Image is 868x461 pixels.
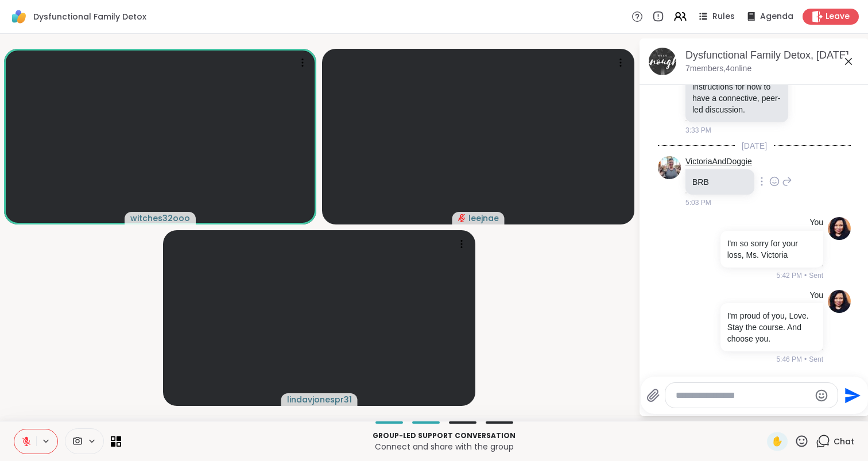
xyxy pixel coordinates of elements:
[128,441,760,452] p: Connect and share with the group
[809,270,823,281] span: Sent
[776,270,802,281] span: 5:42 PM
[287,394,352,405] span: lindavjonespr31
[9,7,29,26] img: ShareWell Logomark
[33,11,146,22] span: Dysfunctional Family Detox
[815,389,828,402] button: Emoji picker
[685,48,860,63] div: Dysfunctional Family Detox, [DATE]
[685,125,711,135] span: 3:33 PM
[685,63,751,75] p: 7 members, 4 online
[776,354,802,365] span: 5:46 PM
[649,48,676,75] img: Dysfunctional Family Detox, Oct 10
[468,212,499,224] span: leejnae
[772,435,783,448] span: ✋
[685,197,711,208] span: 5:03 PM
[692,176,747,188] p: BRB
[834,436,854,447] span: Chat
[809,354,823,365] span: Sent
[804,270,807,281] span: •
[828,290,851,313] img: https://sharewell-space-live.sfo3.digitaloceanspaces.com/user-generated/ef1f812a-9513-44cc-9430-2...
[735,140,774,152] span: [DATE]
[128,431,760,441] p: Group-led support conversation
[658,156,681,179] img: https://sharewell-space-live.sfo3.digitaloceanspaces.com/user-generated/cca46633-8413-4581-a5b3-c...
[826,11,850,22] span: Leave
[760,11,793,22] span: Agenda
[685,156,752,168] a: VictoriaAndDoggie
[676,390,809,401] textarea: Type your message
[809,217,823,228] h4: You
[130,212,190,224] span: witches32ooo
[727,238,816,261] p: I'm so sorry for your loss, Ms. Victoria
[727,310,816,344] p: I'm proud of you, Love. Stay the course. And choose you.
[712,11,735,22] span: Rules
[828,217,851,240] img: https://sharewell-space-live.sfo3.digitaloceanspaces.com/user-generated/ef1f812a-9513-44cc-9430-2...
[838,382,864,408] button: Send
[458,214,466,222] span: audio-muted
[809,290,823,301] h4: You
[804,354,807,365] span: •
